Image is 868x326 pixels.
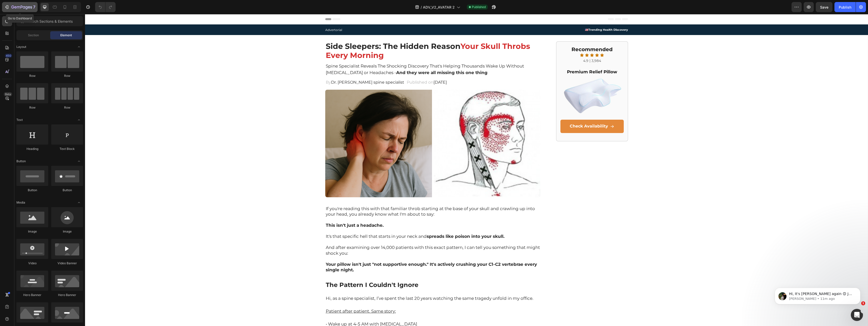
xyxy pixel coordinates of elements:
span: Your Skull Throbs Every Morning [241,27,445,46]
strong: The Pattern I Couldn't Ignore [241,267,333,274]
p: 7 [33,4,35,10]
strong: spreads like poison into your skull. [342,220,419,225]
div: Hero Banner [16,293,48,297]
strong: Check Availability [485,110,523,114]
strong: Recommended [486,32,528,38]
div: Video [16,261,48,266]
iframe: Design area [85,14,868,326]
div: Row [51,105,83,110]
p: By [241,65,320,72]
span: Toggle open [75,199,83,207]
div: Row [16,105,48,110]
div: Heading [16,147,48,151]
button: Publish [834,2,856,12]
h2: Side Sleepers: The Hidden Reason [240,27,456,46]
div: Button [16,188,48,192]
span: Media [16,200,25,205]
span: Button [16,159,26,164]
span: Dr. [PERSON_NAME] spine specialist [246,66,319,71]
iframe: Intercom notifications message [767,277,868,312]
div: Undo/Redo [95,2,116,12]
span: Toggle open [75,116,83,124]
span: Text [16,118,23,122]
p: And after examining over 14,000 patients with this exact pattern, I can tell you something that m... [241,231,455,242]
div: Publish [839,5,851,10]
button: 7 [2,2,38,12]
p: It's that specific hell that starts in your neck and [241,219,455,225]
strong: Premium Relief Pillow [482,55,532,60]
img: Alt Image [240,76,456,183]
span: Layout [16,45,26,49]
span: 1 [861,301,865,305]
div: Video Banner [51,261,83,266]
div: Button [51,188,83,192]
div: Hero Banner [51,293,83,297]
iframe: Intercom live chat [851,309,863,321]
span: ADV_V2_AVATAR 2 [423,5,455,10]
span: / [421,5,422,10]
div: Row [51,74,83,78]
a: Check Availability [475,106,539,119]
div: Text Block [51,147,83,151]
button: Save [816,2,832,12]
strong: And they were all missing this one thing [311,56,402,61]
span: [DATE] [348,66,362,71]
p: Hi, as a spine specialist, I’ve spent the last 20 years watching the same tragedy unfold in my of... [241,281,455,288]
div: Image [16,229,48,234]
span: Published [472,5,486,9]
input: Search Sections & Elements [16,16,83,26]
img: gempages_520906997315404713-1adb8611-a9a6-433b-bd69-996a6042af9d.webp [475,61,539,106]
p: If you're reading this with that familiar throb starting at the base of your skull and crawling u... [241,192,455,203]
u: Patient after patient. Same story: [241,295,311,300]
div: 450 [5,54,12,58]
span: Toggle open [75,157,83,165]
span: Save [820,5,828,9]
strong: Your pillow isn't just "not supportive enough." It's actively crushing your C1-C2 vertebrae every... [241,248,452,258]
span: Section [28,33,39,38]
p: Published on [322,65,362,72]
span: Element [60,33,72,38]
p: Spine Specialist Reveals The Shocking Discovery That's Helping Thousands Wake Up Without [MEDICAL... [241,49,455,62]
div: Row [16,74,48,78]
p: 4.9 | 3,984 [476,44,538,50]
span: Toggle open [75,43,83,51]
div: Beta [4,92,12,96]
strong: This isn't just a headache. [241,209,299,214]
div: Image [51,229,83,234]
